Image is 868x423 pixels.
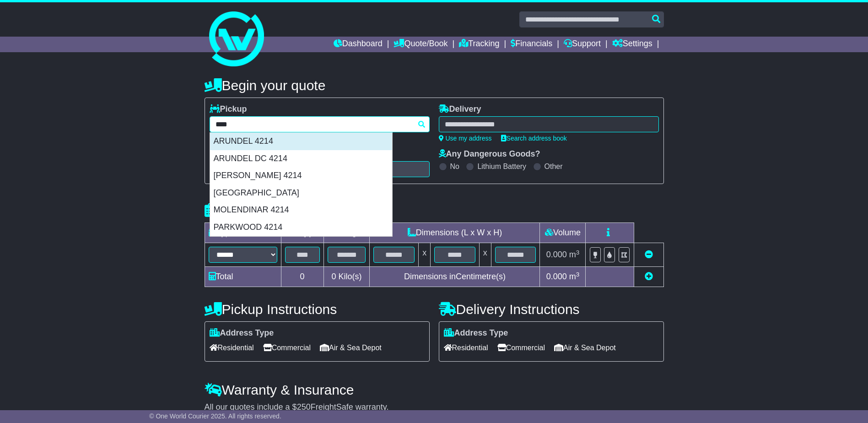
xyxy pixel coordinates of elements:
span: Commercial [263,341,311,355]
div: [PERSON_NAME] 4214 [210,167,392,184]
label: Address Type [210,328,274,338]
h4: Begin your quote [205,78,664,93]
div: MOLENDINAR 4214 [210,201,392,219]
td: Dimensions (L x W x H) [370,223,540,243]
td: 0 [281,267,323,287]
span: m [569,250,580,259]
label: Pickup [210,104,247,114]
span: 250 [297,402,311,412]
span: Air & Sea Depot [554,341,616,355]
h4: Pickup Instructions [205,302,430,317]
span: Air & Sea Depot [320,341,382,355]
span: 0.000 [546,250,567,259]
a: Use my address [439,135,492,142]
label: Other [545,162,563,171]
td: x [479,243,491,267]
span: Residential [444,341,488,355]
td: Volume [540,223,586,243]
sup: 3 [576,249,580,256]
h4: Package details | [205,203,319,218]
sup: 3 [576,271,580,278]
a: Tracking [459,37,499,52]
label: Address Type [444,328,508,338]
a: Dashboard [334,37,383,52]
typeahead: Please provide city [210,116,430,132]
span: Commercial [497,341,545,355]
h4: Warranty & Insurance [205,382,664,397]
span: 0.000 [546,272,567,281]
div: ARUNDEL DC 4214 [210,150,392,168]
div: [GEOGRAPHIC_DATA] [210,184,392,202]
a: Financials [511,37,552,52]
span: © One World Courier 2025. All rights reserved. [149,412,281,420]
label: No [450,162,459,171]
a: Remove this item [645,250,653,259]
a: Support [564,37,601,52]
a: Quote/Book [394,37,447,52]
td: Kilo(s) [323,267,370,287]
td: Type [205,223,281,243]
h4: Delivery Instructions [439,302,664,317]
a: Add new item [645,272,653,281]
div: ARUNDEL 4214 [210,133,392,150]
a: Search address book [501,135,567,142]
label: Lithium Battery [477,162,526,171]
td: x [419,243,431,267]
span: Residential [210,341,254,355]
a: Settings [612,37,652,52]
td: Total [205,267,281,287]
div: All our quotes include a $ FreightSafe warranty. [205,402,664,412]
label: Delivery [439,104,481,114]
div: PARKWOOD 4214 [210,219,392,236]
label: Any Dangerous Goods? [439,149,540,159]
span: 0 [331,272,336,281]
td: Dimensions in Centimetre(s) [370,267,540,287]
span: m [569,272,580,281]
